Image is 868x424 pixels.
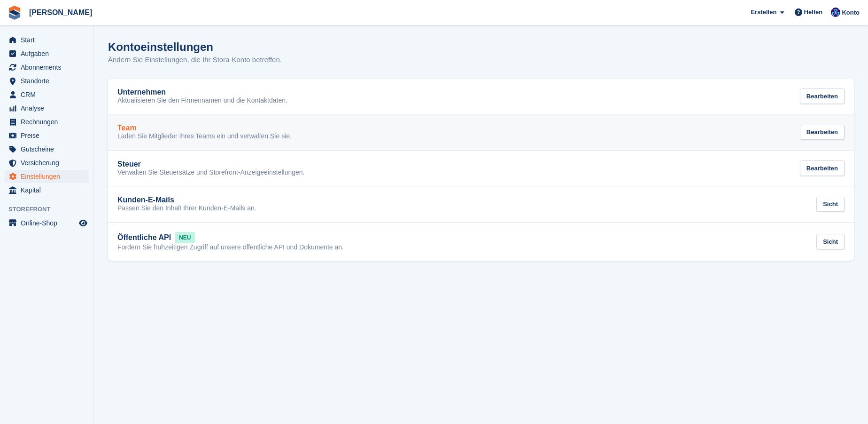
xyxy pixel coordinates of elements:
[5,47,89,60] a: menu
[5,74,89,88] a: menu
[117,168,304,177] p: Verwalten Sie Steuersätze und Storefront-Anzeigeeinstellungen.
[21,88,77,101] span: CRM
[5,143,89,156] a: menu
[5,33,89,47] a: menu
[5,115,89,128] a: menu
[816,197,845,212] div: Sicht
[8,6,22,20] img: stora-icon-8386f47178a22dfd0bd8f6a31ec36ba5ce8667c1dd55bd0f319d3a0aa187defe.svg
[5,102,89,115] a: menu
[5,170,89,183] a: menu
[77,217,89,229] a: Vorschau-Shop
[21,216,77,230] span: Online-Shop
[5,156,89,169] a: menu
[117,132,292,141] p: Laden Sie Mitglieder Ihres Teams ein und verwalten Sie sie.
[21,170,77,183] span: Einstellungen
[117,124,137,132] h2: Team
[21,129,77,142] span: Preise
[21,74,77,88] span: Standorte
[800,125,845,140] div: Bearbeiten
[117,96,287,105] p: Aktualisieren Sie den Firmennamen und die Kontaktdaten.
[800,88,845,104] div: Bearbeiten
[800,160,845,176] div: Bearbeiten
[21,156,77,169] span: Versicherung
[5,61,89,74] a: menu
[117,204,256,213] p: Passen Sie den Inhalt Ihrer Kunden-E-Mails an.
[5,129,89,142] a: menu
[804,8,823,17] span: Helfen
[21,61,77,74] span: Abonnements
[21,47,77,60] span: Aufgaben
[108,186,854,222] a: Kunden-E-Mails Passen Sie den Inhalt Ihrer Kunden-E-Mails an. Sicht
[117,88,166,96] h2: Unternehmen
[175,232,195,243] span: NEU
[831,8,840,17] img: Thomas Lerch
[108,55,282,65] p: Ändern Sie Einstellungen, die Ihr Stora-Konto betreffen.
[117,196,174,204] h2: Kunden-E-Mails
[117,160,141,168] h2: Steuer
[5,216,89,230] a: Speisekarte
[21,184,77,197] span: Kapital
[108,223,854,261] a: Öffentliche API NEU Fordern Sie frühzeitigen Zugriff auf unsere öffentliche API und Dokumente an....
[117,243,344,252] p: Fordern Sie frühzeitigen Zugriff auf unsere öffentliche API und Dokumente an.
[108,79,854,114] a: Unternehmen Aktualisieren Sie den Firmennamen und die Kontaktdaten. Bearbeiten
[108,151,854,186] a: Steuer Verwalten Sie Steuersätze und Storefront-Anzeigeeinstellungen. Bearbeiten
[5,184,89,197] a: menu
[25,5,96,20] a: [PERSON_NAME]
[8,205,93,214] span: Storefront
[842,8,860,17] span: Konto
[108,40,213,53] h1: Kontoeinstellungen
[21,33,77,47] span: Start
[21,102,77,115] span: Analyse
[117,233,171,242] h2: Öffentliche API
[21,143,77,156] span: Gutscheine
[751,8,776,17] span: Erstellen
[5,88,89,101] a: menu
[816,234,845,249] div: Sicht
[108,114,854,150] a: Team Laden Sie Mitglieder Ihres Teams ein und verwalten Sie sie. Bearbeiten
[21,115,77,128] span: Rechnungen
